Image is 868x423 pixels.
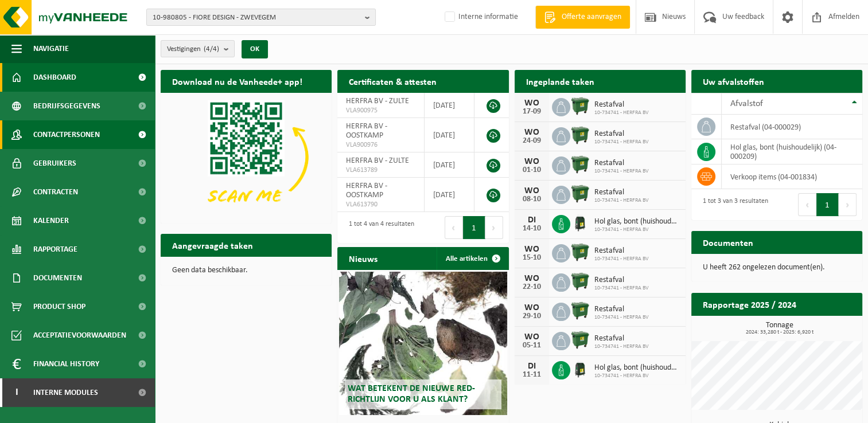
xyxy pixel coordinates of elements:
span: HERFRA BV - OOSTKAMP [346,122,387,140]
p: U heeft 262 ongelezen document(en). [703,264,851,272]
img: WB-1100-HPE-GN-01 [570,330,590,350]
div: 24-09 [520,137,543,145]
span: 10-734741 - HERFRA BV [594,314,649,321]
span: 10-734741 - HERFRA BV [594,109,649,116]
td: hol glas, bont (huishoudelijk) (04-000209) [722,139,862,164]
span: 10-734741 - HERFRA BV [594,373,680,379]
button: OK [242,40,268,58]
div: 15-10 [520,254,543,262]
span: Offerte aanvragen [559,11,624,23]
span: Restafval [594,100,649,109]
p: Geen data beschikbaar. [172,267,320,275]
span: Hol glas, bont (huishoudelijk) [594,217,680,226]
span: Documenten [33,264,82,292]
span: 10-734741 - HERFRA BV [594,256,649,263]
span: 2024: 33,280 t - 2025: 6,920 t [697,330,862,335]
button: Previous [445,216,463,239]
span: 10-734741 - HERFRA BV [594,168,649,175]
button: Next [485,216,503,239]
span: VLA613789 [346,166,415,175]
div: DI [520,362,543,371]
span: Acceptatievoorwaarden [33,321,126,350]
h2: Aangevraagde taken [161,234,264,256]
count: (4/4) [204,45,219,53]
h2: Rapportage 2025 / 2024 [691,293,808,315]
span: Wat betekent de nieuwe RED-richtlijn voor u als klant? [348,384,475,404]
div: 29-10 [520,312,543,320]
td: verkoop items (04-001834) [722,164,862,189]
div: 01-10 [520,166,543,174]
div: WO [520,186,543,195]
td: [DATE] [425,152,474,178]
img: Download de VHEPlus App [161,93,332,221]
img: CR-HR-1C-1000-PES-01 [570,359,590,379]
label: Interne informatie [442,9,518,26]
button: 1 [463,216,485,239]
td: restafval (04-000029) [722,115,862,139]
button: 10-980805 - FIORE DESIGN - ZWEVEGEM [146,9,376,26]
span: Navigatie [33,34,69,63]
div: 17-09 [520,108,543,116]
div: WO [520,99,543,108]
div: 1 tot 4 van 4 resultaten [343,215,414,240]
span: Rapportage [33,235,77,264]
div: WO [520,245,543,254]
img: WB-1100-HPE-GN-01 [570,301,590,320]
h2: Certificaten & attesten [337,70,448,92]
a: Bekijk rapportage [777,315,861,338]
span: HERFRA BV - ZULTE [346,156,409,165]
img: WB-1100-HPE-GN-01 [570,96,590,116]
span: 10-734741 - HERFRA BV [594,139,649,146]
span: Hol glas, bont (huishoudelijk) [594,363,680,373]
span: Bedrijfsgegevens [33,92,100,120]
div: WO [520,274,543,283]
span: Restafval [594,276,649,285]
img: WB-1100-HPE-GN-01 [570,155,590,174]
img: WB-1100-HPE-GN-01 [570,126,590,145]
span: HERFRA BV - ZULTE [346,97,409,105]
div: 1 tot 3 van 3 resultaten [697,192,768,217]
button: Previous [798,193,816,216]
div: 14-10 [520,225,543,233]
a: Wat betekent de nieuwe RED-richtlijn voor u als klant? [339,272,507,415]
a: Alle artikelen [437,247,508,270]
span: Gebruikers [33,149,76,178]
div: WO [520,128,543,137]
span: Dashboard [33,63,76,92]
h2: Nieuws [337,247,389,269]
div: WO [520,157,543,166]
span: Restafval [594,305,649,314]
span: 10-734741 - HERFRA BV [594,343,649,350]
span: VLA900975 [346,106,415,115]
span: Vestigingen [167,41,219,58]
div: 08-10 [520,195,543,203]
span: Restafval [594,159,649,168]
h2: Download nu de Vanheede+ app! [161,70,314,92]
div: DI [520,216,543,225]
h2: Documenten [691,231,765,253]
span: Contracten [33,178,78,206]
h2: Ingeplande taken [515,70,606,92]
a: Offerte aanvragen [535,6,630,29]
span: Restafval [594,334,649,343]
div: 05-11 [520,342,543,350]
span: 10-734741 - HERFRA BV [594,226,680,233]
td: [DATE] [425,93,474,118]
span: Kalender [33,206,69,235]
img: WB-1100-HPE-GN-01 [570,242,590,262]
td: [DATE] [425,118,474,152]
img: WB-1100-HPE-GN-01 [570,184,590,203]
span: Contactpersonen [33,120,100,149]
span: VLA900976 [346,140,415,150]
span: 10-734741 - HERFRA BV [594,197,649,204]
button: Vestigingen(4/4) [161,40,235,57]
td: [DATE] [425,178,474,212]
span: VLA613790 [346,200,415,209]
div: 11-11 [520,371,543,379]
span: 10-980805 - FIORE DESIGN - ZWEVEGEM [153,9,360,26]
span: I [11,378,22,407]
span: 10-734741 - HERFRA BV [594,285,649,292]
div: WO [520,332,543,342]
span: HERFRA BV - OOSTKAMP [346,182,387,199]
span: Product Shop [33,292,85,321]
